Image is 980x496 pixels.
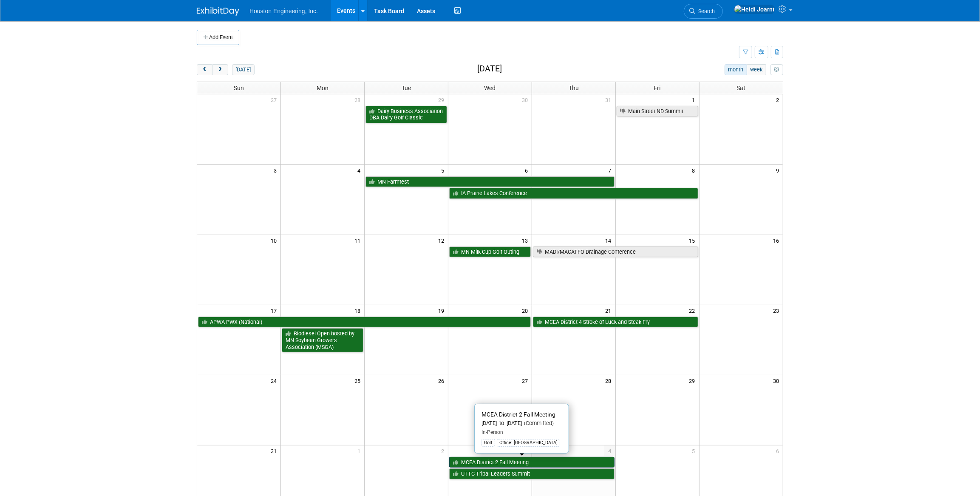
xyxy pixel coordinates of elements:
[688,235,699,246] span: 15
[232,64,255,75] button: [DATE]
[522,420,554,426] span: (Committed)
[270,94,280,105] span: 27
[234,85,244,91] span: Sun
[533,247,698,258] a: MADI/MACATFO Drainage Conference
[725,64,747,75] button: month
[684,4,723,19] a: Search
[354,94,364,105] span: 28
[249,8,318,14] span: Houston Engineering, Inc.
[688,305,699,316] span: 22
[734,5,775,14] img: Heidi Joarnt
[605,94,615,105] span: 31
[354,375,364,386] span: 25
[691,445,699,456] span: 5
[198,317,531,328] a: APWA PWX (National)
[484,85,496,91] span: Wed
[524,165,532,176] span: 6
[608,165,615,176] span: 7
[440,165,448,176] span: 5
[357,165,364,176] span: 4
[482,411,555,418] span: MCEA District 2 Fall Meeting
[354,235,364,246] span: 11
[772,305,783,316] span: 23
[270,305,280,316] span: 17
[691,165,699,176] span: 8
[736,85,745,91] span: Sat
[270,235,280,246] span: 10
[273,165,280,176] span: 3
[569,85,579,91] span: Thu
[605,375,615,386] span: 28
[437,305,448,316] span: 19
[402,85,411,91] span: Tue
[197,7,239,16] img: ExhibitDay
[449,188,698,199] a: IA Prairie Lakes Conference
[605,235,615,246] span: 14
[772,235,783,246] span: 16
[365,106,447,123] a: Dairy Business Association DBA Dairy Golf Classic
[775,445,783,456] span: 6
[482,420,562,427] div: [DATE] to [DATE]
[437,375,448,386] span: 26
[691,94,699,105] span: 1
[212,64,228,75] button: next
[270,445,280,456] span: 31
[197,30,239,45] button: Add Event
[437,235,448,246] span: 12
[747,64,766,75] button: week
[437,94,448,105] span: 29
[197,64,212,75] button: prev
[440,445,448,456] span: 2
[477,64,502,74] h2: [DATE]
[482,429,503,435] span: In-Person
[605,305,615,316] span: 21
[695,8,715,14] span: Search
[533,317,698,328] a: MCEA District 4 Stroke of Luck and Steak Fry
[354,305,364,316] span: 18
[449,468,615,479] a: UTTC Tribal Leaders Summit
[774,67,779,73] i: Personalize Calendar
[521,305,532,316] span: 20
[604,445,615,456] span: 4
[449,247,531,258] a: MN Milk Cup Golf Outing
[282,328,363,352] a: Biodiesel Open hosted by MN Soybean Growers Association (MSGA)
[270,375,280,386] span: 24
[317,85,329,91] span: Mon
[497,439,560,447] div: Office: [GEOGRAPHIC_DATA]
[654,85,661,91] span: Fri
[617,106,698,117] a: Main Street ND Summit
[521,375,532,386] span: 27
[357,445,364,456] span: 1
[482,439,495,447] div: Golf
[775,165,783,176] span: 9
[365,176,615,187] a: MN Farmfest
[772,375,783,386] span: 30
[688,375,699,386] span: 29
[521,94,532,105] span: 30
[770,64,783,75] button: myCustomButton
[775,94,783,105] span: 2
[521,235,532,246] span: 13
[449,457,615,468] a: MCEA District 2 Fall Meeting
